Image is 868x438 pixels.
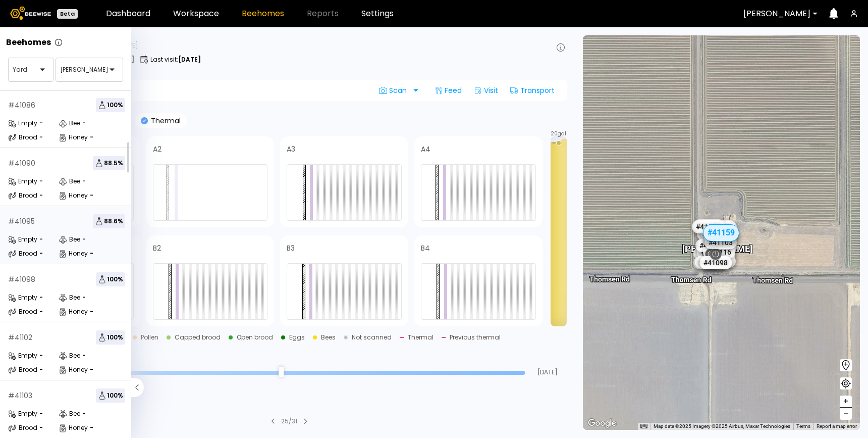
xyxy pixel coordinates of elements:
[10,7,51,20] img: Beewise logo
[430,82,466,99] div: Feed
[699,256,732,269] div: # 41098
[529,369,567,375] span: [DATE]
[96,388,125,403] span: 100 %
[289,334,305,340] div: Eggs
[697,247,730,260] div: # 41085
[8,293,37,303] div: Empty
[59,293,80,303] div: Bee
[8,176,37,186] div: Empty
[242,10,284,18] a: Beehomes
[8,190,37,201] div: Brood
[6,38,51,46] p: Beehomes
[82,236,86,242] div: -
[59,190,88,201] div: Honey
[8,409,37,419] div: Empty
[39,353,43,359] div: -
[693,256,726,269] div: # 41130
[39,120,43,126] div: -
[39,309,43,315] div: -
[8,160,35,167] div: # 41090
[39,295,43,301] div: -
[287,245,295,252] h4: B3
[59,423,88,433] div: Honey
[8,351,37,361] div: Empty
[59,249,88,259] div: Honey
[93,156,125,170] span: 88.5 %
[817,423,857,429] a: Report a map error
[106,10,150,18] a: Dashboard
[59,234,80,245] div: Bee
[408,334,433,340] div: Thermal
[695,256,727,269] div: # 41055
[59,118,80,128] div: Bee
[8,249,37,259] div: Brood
[470,82,502,99] div: Visit
[90,425,93,431] div: -
[82,120,86,126] div: -
[8,334,32,341] div: # 41102
[90,367,93,373] div: -
[153,145,161,153] h4: A2
[379,86,410,94] span: Scan
[59,365,88,375] div: Honey
[90,134,93,140] div: -
[840,408,852,420] button: –
[352,334,392,340] div: Not scanned
[173,10,219,18] a: Workspace
[90,192,93,199] div: -
[585,417,619,430] a: Open this area in Google Maps (opens a new window)
[8,102,35,109] div: # 41086
[39,236,43,242] div: -
[57,9,78,19] div: Beta
[59,351,80,361] div: Bee
[281,417,297,426] div: 25 / 31
[307,10,339,18] span: Reports
[82,353,86,359] div: -
[840,396,852,408] button: +
[150,57,201,63] p: Last visit :
[703,224,739,241] div: # 41159
[450,334,501,340] div: Previous thermal
[141,334,158,340] div: Pollen
[506,82,559,99] div: Transport
[82,178,86,184] div: -
[692,220,724,233] div: # 41090
[96,330,125,345] span: 100 %
[697,227,729,240] div: # 41161
[90,251,93,257] div: -
[585,417,619,430] img: Google
[704,236,737,249] div: # 41103
[703,246,735,259] div: # 41116
[39,251,43,257] div: -
[175,334,221,340] div: Capped brood
[82,411,86,417] div: -
[39,178,43,184] div: -
[693,247,726,260] div: # 41165
[843,408,849,420] span: –
[8,423,37,433] div: Brood
[8,218,35,225] div: # 41095
[39,134,43,140] div: -
[321,334,336,340] div: Bees
[843,395,849,408] span: +
[59,307,88,317] div: Honey
[693,219,726,232] div: # 41153
[551,131,566,136] span: 20 gal
[8,276,35,283] div: # 41098
[796,423,810,429] a: Terms (opens in new tab)
[96,98,125,112] span: 100 %
[287,145,295,153] h4: A3
[82,295,86,301] div: -
[640,423,647,430] button: Keyboard shortcuts
[8,132,37,142] div: Brood
[39,411,43,417] div: -
[683,232,753,254] div: [PERSON_NAME]
[654,423,790,429] span: Map data ©2025 Imagery ©2025 Airbus, Maxar Technologies
[8,392,32,399] div: # 41103
[8,307,37,317] div: Brood
[90,309,93,315] div: -
[178,55,201,64] b: [DATE]
[8,365,37,375] div: Brood
[421,245,430,252] h4: B4
[39,425,43,431] div: -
